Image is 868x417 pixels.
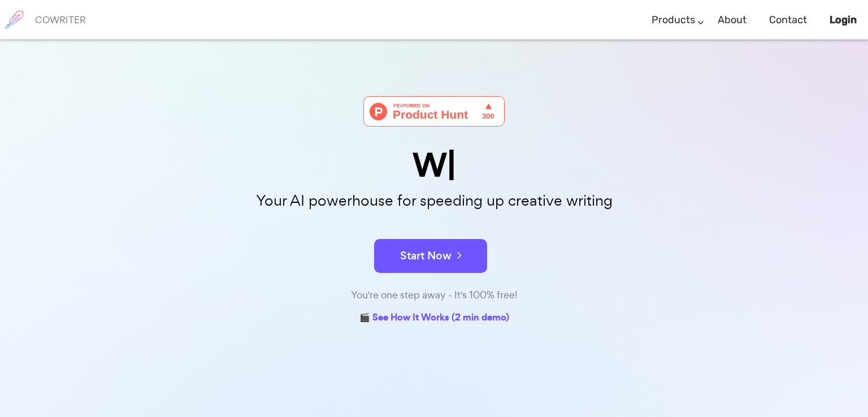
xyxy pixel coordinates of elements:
[830,14,857,26] b: Login
[769,3,807,37] a: Contact
[35,15,86,25] h6: COWRITER
[363,96,505,127] img: Cowriter - Your AI buddy for speeding up creative writing | Product Hunt
[718,3,747,37] a: About
[359,310,509,327] a: 🎬 See How It Works (2 min demo)
[151,287,717,303] div: You're one step away - It's 100% free!
[652,3,695,37] a: Products
[151,189,717,213] p: Your AI powerhouse for speeding up creative writing
[830,3,857,37] a: Login
[374,239,487,273] button: Start Now
[151,149,717,181] div: W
